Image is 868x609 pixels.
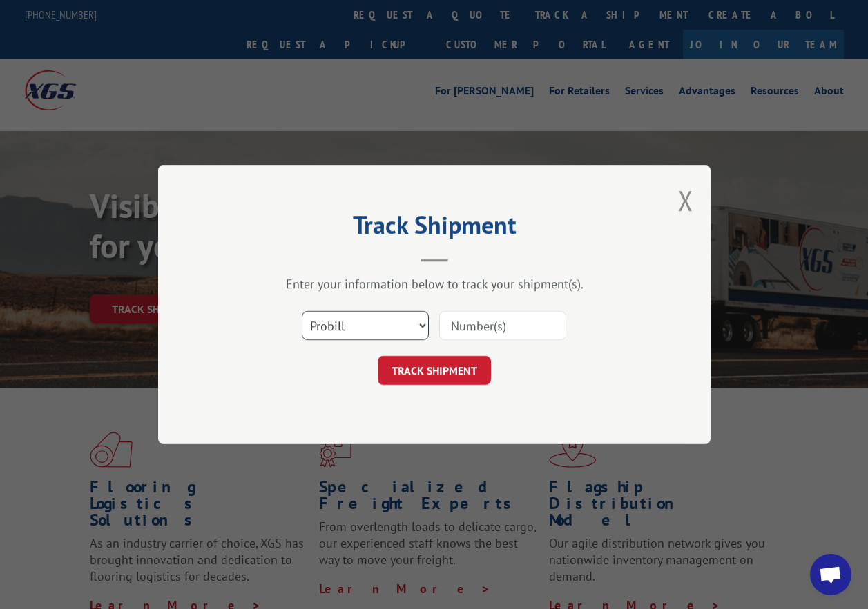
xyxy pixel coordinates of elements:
[227,276,642,292] div: Enter your information below to track your shipment(s).
[227,215,642,241] h2: Track Shipment
[678,182,693,219] button: Close modal
[439,311,566,340] input: Number(s)
[810,554,851,595] div: Open chat
[378,356,491,385] button: TRACK SHIPMENT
